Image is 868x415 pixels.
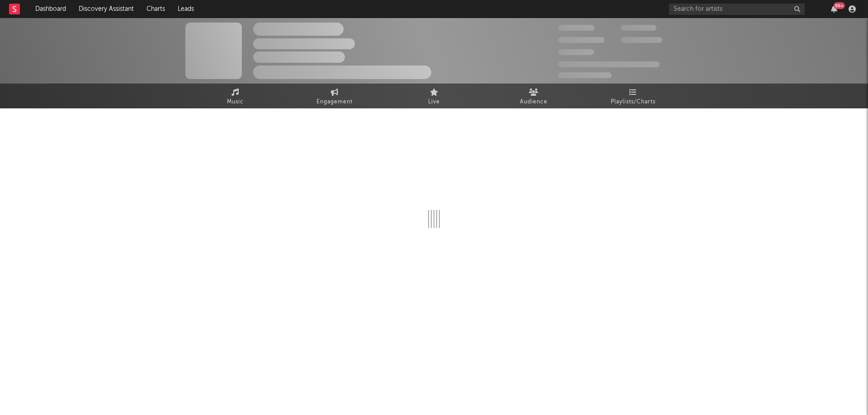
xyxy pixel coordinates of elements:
[621,37,662,43] span: 1,000,000
[558,61,660,67] span: 50,000,000 Monthly Listeners
[558,25,594,31] span: 300,000
[520,97,547,107] span: Audience
[227,97,244,107] span: Music
[611,97,656,107] span: Playlists/Charts
[558,72,612,78] span: Jump Score: 85.0
[185,84,285,108] a: Music
[285,84,384,108] a: Engagement
[484,84,583,108] a: Audience
[316,97,353,107] span: Engagement
[834,2,845,9] div: 99 +
[583,84,683,108] a: Playlists/Charts
[384,84,484,108] a: Live
[428,97,440,107] span: Live
[558,49,594,55] span: 100,000
[558,37,604,43] span: 50,000,000
[621,25,656,31] span: 100,000
[669,4,805,15] input: Search for artists
[831,5,837,13] button: 99+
